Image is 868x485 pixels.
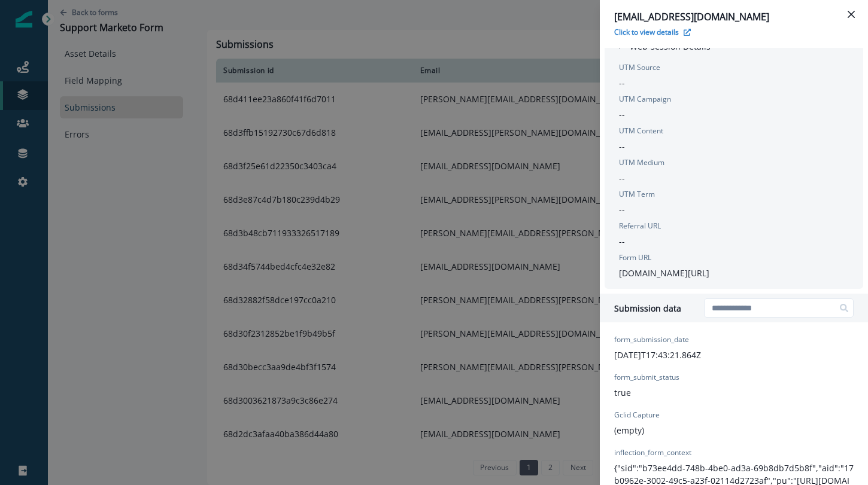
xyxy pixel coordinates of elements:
[614,10,854,24] p: [EMAIL_ADDRESS][DOMAIN_NAME]
[619,77,625,89] p: --
[614,302,681,315] p: Submission data
[614,334,689,345] p: form_submission_date
[614,27,679,37] p: Click to view details
[619,235,625,248] p: --
[614,424,644,437] p: (empty)
[619,203,625,216] p: --
[842,5,861,24] button: Close
[619,252,651,263] p: Form URL
[614,372,679,383] p: form_submit_status
[619,157,664,168] p: UTM Medium
[619,221,661,231] p: Referral URL
[605,57,863,289] div: Web-session Details
[619,267,709,279] p: [DOMAIN_NAME][URL]
[614,386,631,399] p: true
[614,27,691,37] button: Click to view details
[614,410,660,420] p: Gclid Capture
[619,126,663,136] p: UTM Content
[619,62,660,73] p: UTM Source
[619,140,625,152] p: --
[619,108,625,121] p: --
[619,94,671,105] p: UTM Campaign
[619,189,655,200] p: UTM Term
[614,447,691,458] p: inflection_form_context
[614,349,701,361] p: [DATE]T17:43:21.864Z
[619,172,625,184] p: --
